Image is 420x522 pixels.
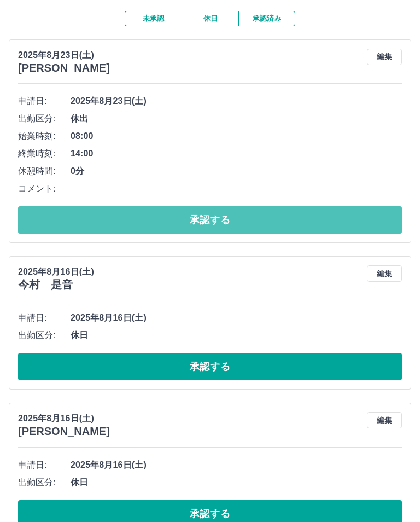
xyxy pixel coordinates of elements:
[71,147,402,160] span: 14:00
[18,279,94,291] h3: 今村 是音
[18,130,71,143] span: 始業時刻:
[367,412,402,428] button: 編集
[71,311,402,324] span: 2025年8月16日(土)
[18,182,71,195] span: コメント:
[18,311,71,324] span: 申請日:
[71,165,402,178] span: 0分
[18,476,71,489] span: 出勤区分:
[18,459,71,472] span: 申請日:
[367,49,402,65] button: 編集
[71,329,402,342] span: 休日
[18,147,71,160] span: 終業時刻:
[18,265,94,279] p: 2025年8月16日(土)
[18,206,402,234] button: 承認する
[182,11,238,26] button: 休日
[71,112,402,125] span: 休出
[71,130,402,143] span: 08:00
[18,425,110,438] h3: [PERSON_NAME]
[367,265,402,282] button: 編集
[71,95,402,108] span: 2025年8月23日(土)
[18,95,71,108] span: 申請日:
[18,412,110,425] p: 2025年8月16日(土)
[238,11,295,26] button: 承認済み
[71,459,402,472] span: 2025年8月16日(土)
[18,112,71,125] span: 出勤区分:
[18,49,110,62] p: 2025年8月23日(土)
[71,476,402,489] span: 休日
[18,62,110,74] h3: [PERSON_NAME]
[125,11,182,26] button: 未承認
[18,165,71,178] span: 休憩時間:
[18,353,402,380] button: 承認する
[18,329,71,342] span: 出勤区分:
